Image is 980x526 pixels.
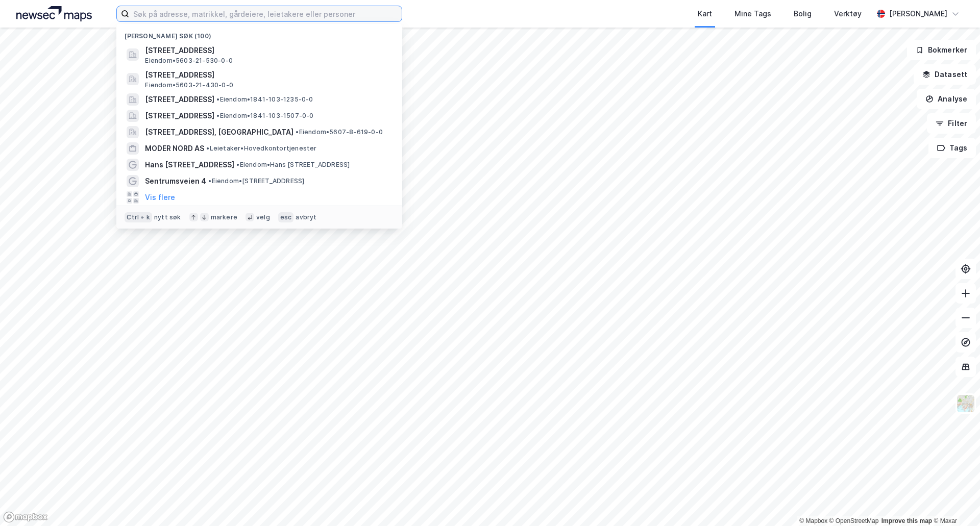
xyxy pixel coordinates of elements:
img: Z [956,394,975,413]
div: Kart [698,8,712,20]
a: Improve this map [881,517,932,524]
img: logo.a4113a55bc3d86da70a041830d287a7e.svg [16,6,92,21]
div: [PERSON_NAME] [889,8,947,20]
span: Eiendom • 5603-21-430-0-0 [145,81,233,89]
span: Leietaker • Hovedkontortjenester [206,144,316,153]
span: MODER NORD AS [145,142,204,155]
button: Analyse [917,89,976,109]
button: Datasett [914,64,976,85]
button: Bokmerker [907,40,976,60]
a: Mapbox homepage [3,511,48,523]
a: OpenStreetMap [829,517,879,524]
span: [STREET_ADDRESS] [145,69,390,81]
div: Bolig [794,8,812,20]
span: Eiendom • 5603-21-530-0-0 [145,57,233,65]
span: • [236,161,239,168]
button: Tags [928,138,976,158]
span: Eiendom • [STREET_ADDRESS] [208,177,304,185]
span: • [216,95,219,103]
div: Mine Tags [734,8,771,20]
div: velg [256,213,270,221]
div: esc [278,212,294,222]
span: [STREET_ADDRESS], [GEOGRAPHIC_DATA] [145,126,293,138]
div: Ctrl + k [125,212,152,222]
span: Hans [STREET_ADDRESS] [145,159,234,171]
span: [STREET_ADDRESS] [145,93,214,106]
iframe: Chat Widget [929,477,980,526]
div: markere [211,213,237,221]
div: Kontrollprogram for chat [929,477,980,526]
input: Søk på adresse, matrikkel, gårdeiere, leietakere eller personer [129,6,402,21]
div: [PERSON_NAME] søk (100) [116,24,402,42]
div: Verktøy [834,8,862,20]
span: • [206,144,209,152]
a: Mapbox [799,517,827,524]
span: [STREET_ADDRESS] [145,110,214,122]
span: • [208,177,211,185]
span: [STREET_ADDRESS] [145,44,390,57]
div: avbryt [296,213,316,221]
button: Vis flere [145,191,175,204]
span: • [296,128,299,136]
span: Eiendom • 1841-103-1235-0-0 [216,95,313,104]
span: Eiendom • Hans [STREET_ADDRESS] [236,161,350,169]
div: nytt søk [154,213,181,221]
button: Filter [927,113,976,134]
span: • [216,112,219,119]
span: Eiendom • 1841-103-1507-0-0 [216,112,313,120]
span: Sentrumsveien 4 [145,175,206,187]
span: Eiendom • 5607-8-619-0-0 [296,128,383,136]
